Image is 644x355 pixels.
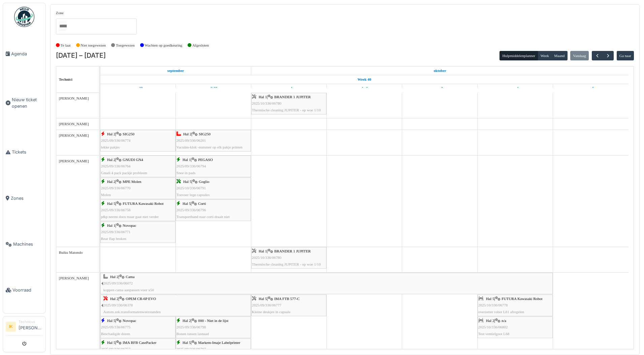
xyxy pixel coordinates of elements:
span: Hal 2 [183,132,192,136]
span: Molen [101,193,111,197]
button: Week [538,51,552,60]
span: Goglio [199,180,209,184]
button: Vorige [592,51,603,61]
a: 5 oktober 2025 [586,84,596,92]
div: | [176,131,250,151]
div: | [103,296,250,315]
span: SIG250 [199,132,211,136]
a: 29 september 2025 [131,84,144,92]
span: Hal 1 [259,249,267,253]
div: | [176,179,250,198]
div: Technicus [19,319,43,324]
div: | [101,222,175,242]
span: 2025/09/336/06797 [176,347,206,351]
label: Afgesloten [192,43,209,48]
span: Voorraad [12,287,43,293]
a: Nieuw ticket openen [3,77,45,129]
div: | [176,157,250,176]
a: 29 september 2025 [166,66,186,75]
span: Toevoer lege capsules [176,193,210,197]
span: p&p neemt doos maar gaat niet verder [101,215,159,219]
span: 2025/09/336/06770 [101,186,131,190]
span: Thermische cleaning JUPITER - op woe 1/10 [252,108,321,112]
div: | [252,94,326,113]
span: 2025/09/336/06775 [101,325,131,329]
span: Hal 5 [486,297,494,301]
span: Hal 2 [107,132,116,136]
span: Hal 5 [259,297,267,301]
span: Technici [59,77,72,81]
span: Bonen tussen lasnaad [176,332,209,336]
a: Week 40 [356,75,373,84]
span: overzetter robot L81 afregelen [478,310,524,314]
span: OPEM CR-6P EVO [126,297,156,301]
span: Test ventielgoot L68 [478,332,509,336]
span: FUTURA Kawasaki Robot [502,297,542,301]
a: 1 oktober 2025 [432,66,448,75]
button: Vandaag [570,51,589,60]
label: Wachten op goedkeuring [145,43,183,48]
div: | [176,200,250,220]
div: | [103,274,552,293]
span: Snee in pads [176,171,196,175]
label: Zone [56,10,64,16]
span: 2025/10/336/06780 [252,255,282,260]
span: [PERSON_NAME] [59,122,89,126]
span: Hal 2 [110,297,119,301]
span: Cama [126,275,134,279]
span: GNUDI GN4 [123,158,143,162]
a: 3 oktober 2025 [435,84,445,92]
div: | [252,248,326,268]
span: n/a [502,319,506,323]
div: | [101,200,175,220]
span: Tickets [12,149,43,155]
button: Hulpmiddelenplanner [500,51,538,60]
span: SIG250 [123,132,134,136]
span: Nieuw ticket openen [12,97,43,109]
span: Thermische cleaning JUPITER - op woe 1/10 [252,262,321,266]
a: Voorraad [3,267,45,313]
span: Gnudi 4 pack packje probleem [101,171,147,175]
div: | [101,157,175,176]
span: koppen cama aanpassen voor x50 [103,288,154,292]
span: Vacuüm-klok -nummer op elk pakje printen [176,145,243,149]
button: Maand [551,51,568,60]
label: Niet toegewezen [80,43,106,48]
span: Corti [198,201,206,206]
a: 2 oktober 2025 [359,84,369,92]
span: Markem-Imaje Labelprinter [198,340,240,345]
div: | [101,318,175,337]
span: Zones [11,195,43,201]
span: 2025/09/336/06378 [103,303,133,307]
div: | [478,318,552,337]
span: Kleine deukjes in capsule [252,310,291,314]
span: BRANDER 1 JUPITER [274,249,311,253]
a: Agenda [3,31,45,77]
span: 2025/09/336/06757 [101,347,131,351]
div: | [478,296,552,315]
div: | [101,131,175,151]
span: 2025/09/336/06201 [176,138,206,142]
span: lekke pakjes [101,145,120,149]
div: | [101,179,175,198]
span: IMA BFB CasePacker [123,340,156,345]
input: Alles [59,21,67,31]
span: 2025/10/336/06802 [478,325,508,329]
label: Te laat [61,43,71,48]
button: Ga naar [617,51,634,60]
li: [PERSON_NAME] [19,319,43,334]
span: Buiku Matondo [59,250,83,254]
h2: [DATE] – [DATE] [56,52,106,60]
span: [PERSON_NAME] [59,133,89,137]
span: IMA FTB 577-C [274,297,299,301]
a: Tickets [3,129,45,175]
span: 2025/09/336/06771 [101,230,131,234]
span: 2025/10/336/06791 [176,186,206,190]
span: Rear flap broken [101,237,126,241]
span: Hal 5 [107,319,116,323]
button: Volgende [603,51,614,61]
a: IK Technicus[PERSON_NAME] [6,319,43,335]
span: Hal 2 [486,319,494,323]
img: Badge_color-CXgf-gQk.svg [14,7,34,27]
span: 2025/09/336/06777 [252,303,282,307]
